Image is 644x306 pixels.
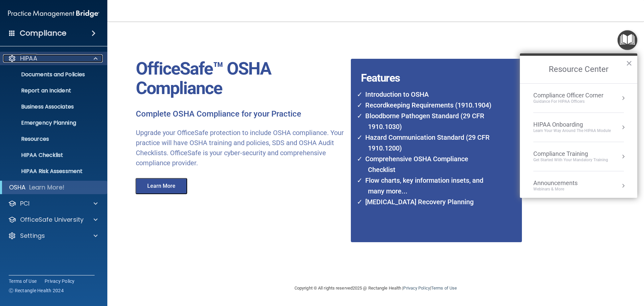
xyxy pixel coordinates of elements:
[20,29,66,38] h4: Compliance
[29,183,65,191] p: Learn More!
[4,103,96,110] p: Business Associates
[20,232,45,240] p: Settings
[4,87,96,94] p: Report an Incident
[431,286,457,291] a: Terms of Use
[8,7,99,20] img: PMB logo
[361,154,495,175] li: Comprehensive OSHA Compliance Checklist
[533,186,591,192] div: Webinars & More
[403,286,430,291] a: Privacy Policy
[520,56,637,83] h2: Resource Center
[8,200,98,208] a: PCI
[520,53,637,198] div: Resource Center
[9,278,37,285] a: Terms of Use
[4,71,96,78] p: Documents and Policies
[618,30,637,50] button: Open Resource Center
[4,120,96,126] p: Emergency Planning
[131,184,194,189] a: Learn More
[9,183,26,191] p: OSHA
[9,287,64,294] span: Ⓒ Rectangle Health 2024
[4,168,96,175] p: HIPAA Risk Assessment
[8,232,98,240] a: Settings
[626,58,632,69] button: Close
[361,100,495,111] li: Recordkeeping Requirements (1910.1904)
[533,128,611,134] div: Learn Your Way around the HIPAA module
[533,92,603,99] div: Compliance Officer Corner
[136,109,346,120] p: Complete OSHA Compliance for your Practice
[361,196,495,207] li: [MEDICAL_DATA] Recovery Planning
[4,152,96,159] p: HIPAA Checklist
[361,89,495,100] li: Introduction to OSHA
[8,216,98,224] a: OfficeSafe University
[136,128,346,168] p: Upgrade your OfficeSafe protection to include OSHA compliance. Your practice will have OSHA train...
[136,178,187,194] button: Learn More
[351,59,504,72] h4: Features
[533,157,608,163] div: Get Started with your mandatory training
[45,278,75,285] a: Privacy Policy
[8,54,98,62] a: HIPAA
[136,59,346,98] p: OfficeSafe™ OSHA Compliance
[361,175,495,196] li: Flow charts, key information insets, and many more...
[533,150,608,158] div: Compliance Training
[20,200,30,208] p: PCI
[533,179,591,187] div: Announcements
[361,132,495,154] li: Hazard Communication Standard (29 CFR 1910.1200)
[20,216,84,224] p: OfficeSafe University
[20,54,37,62] p: HIPAA
[533,121,611,128] div: HIPAA Onboarding
[533,99,603,104] div: Guidance for HIPAA Officers
[4,136,96,142] p: Resources
[253,277,498,299] div: Copyright © All rights reserved 2025 @ Rectangle Health | |
[361,111,495,132] li: Bloodborne Pathogen Standard (29 CFR 1910.1030)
